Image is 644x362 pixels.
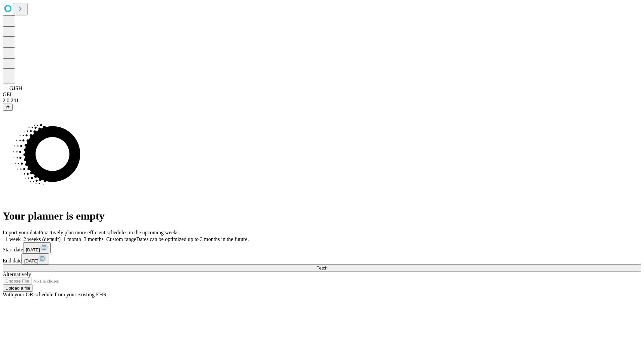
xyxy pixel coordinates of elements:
span: 1 month [63,236,81,242]
button: Upload a file [3,285,33,292]
span: Alternatively [3,271,31,277]
span: 1 week [5,236,21,242]
span: 2 weeks (default) [23,236,61,242]
div: Start date [3,242,641,253]
button: [DATE] [21,253,49,264]
span: With your OR schedule from your existing EHR [3,292,107,297]
span: Proactively plan more efficient schedules in the upcoming weeks. [39,230,180,235]
button: @ [3,104,13,111]
button: [DATE] [23,242,51,253]
span: @ [5,105,10,110]
h1: Your planner is empty [3,210,641,222]
span: Import your data [3,230,39,235]
span: [DATE] [24,258,38,263]
div: End date [3,253,641,264]
span: Fetch [316,265,327,270]
span: 3 months [84,236,104,242]
span: GJSH [9,85,22,91]
div: 2.0.241 [3,98,641,104]
span: [DATE] [26,247,40,252]
span: Custom range [106,236,136,242]
button: Fetch [3,264,641,271]
span: Dates can be optimized up to 3 months in the future. [136,236,249,242]
div: GEI [3,92,641,98]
